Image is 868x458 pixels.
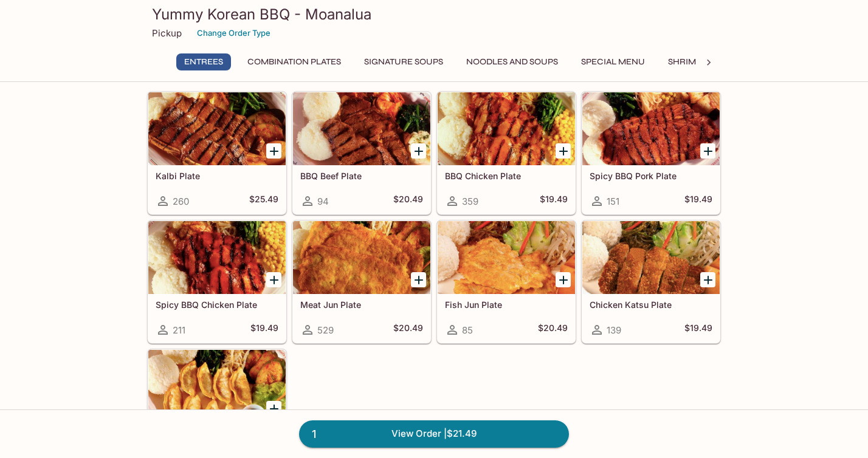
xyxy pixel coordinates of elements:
[582,92,720,165] div: Spicy BBQ Pork Plate
[148,92,286,214] a: Kalbi Plate260$25.49
[300,299,423,310] h5: Meat Jun Plate
[148,221,286,294] div: Spicy BBQ Chicken Plate
[590,171,712,181] h5: Spicy BBQ Pork Plate
[607,324,621,336] span: 139
[700,143,715,159] button: Add Spicy BBQ Pork Plate
[556,272,571,287] button: Add Fish Jun Plate
[437,220,576,343] a: Fish Jun Plate85$20.49
[266,143,281,159] button: Add Kalbi Plate
[393,323,423,337] h5: $20.49
[582,220,720,343] a: Chicken Katsu Plate139$19.49
[156,299,278,310] h5: Spicy BBQ Chicken Plate
[152,27,182,39] p: Pickup
[582,221,720,294] div: Chicken Katsu Plate
[684,323,712,337] h5: $19.49
[191,24,276,43] button: Change Order Type
[460,53,565,70] button: Noodles and Soups
[241,53,348,70] button: Combination Plates
[538,323,568,337] h5: $20.49
[574,53,652,70] button: Special Menu
[292,92,431,214] a: BBQ Beef Plate94$20.49
[173,196,189,207] span: 260
[293,92,430,165] div: BBQ Beef Plate
[250,323,278,337] h5: $19.49
[445,299,568,310] h5: Fish Jun Plate
[438,221,575,294] div: Fish Jun Plate
[700,272,715,287] button: Add Chicken Katsu Plate
[582,92,720,214] a: Spicy BBQ Pork Plate151$19.49
[540,194,568,208] h5: $19.49
[317,324,334,336] span: 529
[266,401,281,416] button: Add Fried Man Doo Plate
[148,220,286,343] a: Spicy BBQ Chicken Plate211$19.49
[684,194,712,208] h5: $19.49
[357,53,450,70] button: Signature Soups
[299,420,569,447] a: 1View Order |$21.49
[300,171,423,181] h5: BBQ Beef Plate
[156,171,278,181] h5: Kalbi Plate
[293,221,430,294] div: Meat Jun Plate
[462,324,473,336] span: 85
[266,272,281,287] button: Add Spicy BBQ Chicken Plate
[661,53,748,70] button: Shrimp Combos
[607,196,619,207] span: 151
[556,143,571,159] button: Add BBQ Chicken Plate
[176,53,231,70] button: Entrees
[411,143,426,159] button: Add BBQ Beef Plate
[445,171,568,181] h5: BBQ Chicken Plate
[148,92,286,165] div: Kalbi Plate
[462,196,478,207] span: 359
[393,194,423,208] h5: $20.49
[437,92,576,214] a: BBQ Chicken Plate359$19.49
[317,196,329,207] span: 94
[148,350,286,423] div: Fried Man Doo Plate
[411,272,426,287] button: Add Meat Jun Plate
[152,5,716,24] h3: Yummy Korean BBQ - Moanalua
[305,426,323,443] span: 1
[292,220,431,343] a: Meat Jun Plate529$20.49
[173,324,185,336] span: 211
[249,194,278,208] h5: $25.49
[438,92,575,165] div: BBQ Chicken Plate
[590,299,712,310] h5: Chicken Katsu Plate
